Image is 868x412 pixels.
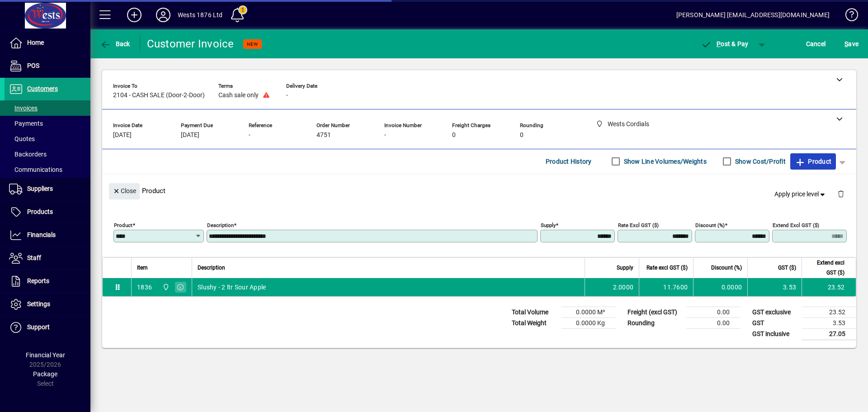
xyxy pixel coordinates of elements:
span: 2104 - CASH SALE (Door-2-Door) [113,92,205,99]
span: Staff [27,254,41,261]
mat-label: Rate excl GST ($) [618,222,659,228]
button: Product History [542,153,595,170]
app-page-header-button: Delete [830,189,852,198]
a: Products [5,201,90,223]
a: Suppliers [5,178,90,200]
span: Suppliers [27,185,53,192]
button: Product [790,153,836,170]
td: GST exclusive [748,307,802,317]
span: Slushy - 2 ltr Sour Apple [198,283,266,292]
label: Show Cost/Profit [733,157,786,166]
span: 2.0000 [613,283,634,292]
button: Add [120,7,149,23]
span: Package [33,370,57,378]
button: Profile [149,7,178,23]
td: 0.0000 M³ [561,307,616,317]
td: GST inclusive [748,328,802,340]
span: [DATE] [181,132,199,139]
a: Invoices [5,100,90,116]
span: Payments [9,120,43,127]
a: Support [5,316,90,339]
mat-label: Product [114,222,132,228]
a: Settings [5,293,90,316]
span: Cash sale only [218,92,259,99]
td: Freight (excl GST) [623,307,686,317]
td: 27.05 [802,328,856,340]
span: - [249,132,250,139]
span: 0 [520,132,524,139]
a: Payments [5,116,90,131]
a: POS [5,55,90,77]
span: 0 [452,132,456,139]
span: Quotes [9,135,35,142]
mat-label: Extend excl GST ($) [773,222,819,228]
mat-label: Description [207,222,234,228]
span: ost & Pay [701,40,749,47]
span: Description [198,263,225,273]
a: Reports [5,270,90,293]
span: Cancel [806,37,826,51]
span: Financial Year [26,351,65,359]
div: Customer Invoice [147,37,234,51]
td: 0.0000 Kg [561,317,616,328]
span: Item [137,263,148,273]
span: Apply price level [774,189,827,199]
app-page-header-button: Back [90,36,140,52]
td: 23.52 [802,278,856,296]
span: Backorders [9,151,47,158]
span: Product [795,154,831,169]
span: ave [844,37,859,51]
td: Total Volume [507,307,561,317]
span: Reports [27,277,49,284]
td: GST [748,317,802,328]
span: Discount (%) [711,263,742,273]
td: 0.00 [686,317,741,328]
span: Close [113,184,136,199]
span: S [844,40,848,47]
span: [DATE] [113,132,132,139]
button: Save [842,36,861,52]
button: Cancel [804,36,828,52]
button: Delete [830,183,852,205]
a: Financials [5,224,90,246]
span: Extend excl GST ($) [807,258,844,278]
button: Back [98,36,132,52]
span: Support [27,323,50,331]
td: 0.00 [686,307,741,317]
div: Product [102,174,856,207]
div: [PERSON_NAME] [EMAIL_ADDRESS][DOMAIN_NAME] [676,8,830,22]
span: Products [27,208,53,215]
mat-label: Supply [541,222,556,228]
td: Rounding [623,317,686,328]
mat-label: Discount (%) [695,222,725,228]
a: Knowledge Base [839,2,857,31]
td: 3.53 [802,317,856,328]
div: Wests 1876 Ltd [178,8,222,22]
span: Back [100,40,130,47]
div: 1836 [137,283,152,292]
a: Communications [5,162,90,177]
span: - [384,132,386,139]
button: Close [109,183,140,199]
td: Total Weight [507,317,561,328]
td: 3.53 [747,278,802,296]
span: Wests Cordials [160,282,170,292]
span: Rate excl GST ($) [646,263,688,273]
span: Customers [27,85,58,92]
span: P [717,40,721,47]
span: Communications [9,166,62,173]
td: 23.52 [802,307,856,317]
span: POS [27,62,39,69]
td: 0.0000 [693,278,747,296]
span: 4751 [316,132,331,139]
span: NEW [247,41,258,47]
span: Financials [27,231,56,238]
span: GST ($) [778,263,796,273]
span: Invoices [9,104,38,112]
app-page-header-button: Close [107,187,142,195]
button: Post & Pay [697,36,753,52]
span: - [286,92,288,99]
label: Show Line Volumes/Weights [622,157,707,166]
a: Staff [5,247,90,270]
a: Quotes [5,131,90,147]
